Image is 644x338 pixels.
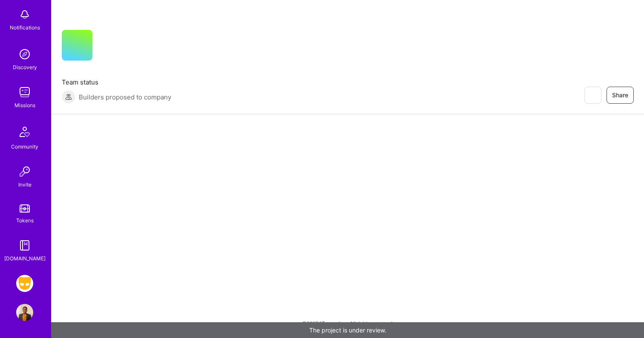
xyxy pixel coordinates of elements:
img: Community [14,122,35,142]
img: Invite [16,163,33,180]
div: Community [11,142,38,151]
div: The project is under review. [51,322,644,338]
img: guide book [16,237,33,254]
img: User Avatar [16,304,33,321]
span: Team status [62,78,171,87]
img: Builders proposed to company [62,90,75,104]
button: Share [607,87,634,104]
img: teamwork [16,84,33,101]
div: [DOMAIN_NAME] [4,254,46,263]
i: icon CompanyGray [103,44,109,50]
div: Invite [18,180,32,189]
img: bell [16,6,33,23]
img: discovery [16,46,33,63]
div: Discovery [13,63,37,72]
span: Builders proposed to company [79,93,171,102]
i: icon EyeClosed [589,92,596,99]
img: tokens [20,204,30,213]
div: Tokens [16,216,34,225]
span: Share [612,91,628,99]
div: Missions [14,101,35,110]
a: Grindr: Data + FE + CyberSecurity + QA [14,275,35,292]
img: Grindr: Data + FE + CyberSecurity + QA [16,275,33,292]
div: Notifications [10,23,40,32]
a: User Avatar [14,304,35,321]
